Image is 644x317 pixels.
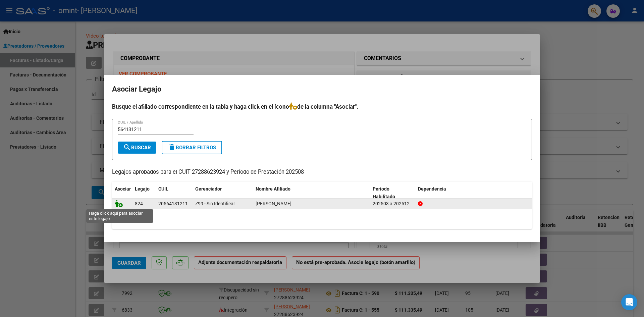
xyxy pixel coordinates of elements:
span: Dependencia [418,186,446,192]
h4: Busque el afiliado correspondiente en la tabla y haga click en el ícono de la columna "Asociar". [112,102,532,111]
datatable-header-cell: Periodo Habilitado [370,182,415,204]
datatable-header-cell: CUIL [156,182,193,204]
datatable-header-cell: Asociar [112,182,132,204]
datatable-header-cell: Gerenciador [193,182,253,204]
mat-icon: delete [168,143,176,151]
div: 1 registros [112,212,532,229]
span: MADARIAGA CIRO LIONEL [256,201,291,206]
span: Gerenciador [195,186,222,192]
span: Borrar Filtros [168,145,216,151]
span: Z99 - Sin Identificar [195,201,235,206]
button: Buscar [118,142,156,154]
button: Borrar Filtros [162,141,222,154]
mat-icon: search [123,143,131,151]
span: Nombre Afiliado [256,186,290,192]
div: 20564131211 [158,200,188,208]
span: 824 [135,201,143,206]
datatable-header-cell: Dependencia [415,182,532,204]
div: Open Intercom Messenger [621,294,637,310]
span: Legajo [135,186,150,192]
span: Buscar [123,145,151,151]
datatable-header-cell: Nombre Afiliado [253,182,370,204]
div: 202503 a 202512 [373,200,413,208]
p: Legajos aprobados para el CUIT 27288623924 y Período de Prestación 202508 [112,168,532,176]
span: CUIL [158,186,168,192]
datatable-header-cell: Legajo [132,182,156,204]
span: Periodo Habilitado [373,186,395,199]
h2: Asociar Legajo [112,83,532,96]
span: Asociar [115,186,131,192]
